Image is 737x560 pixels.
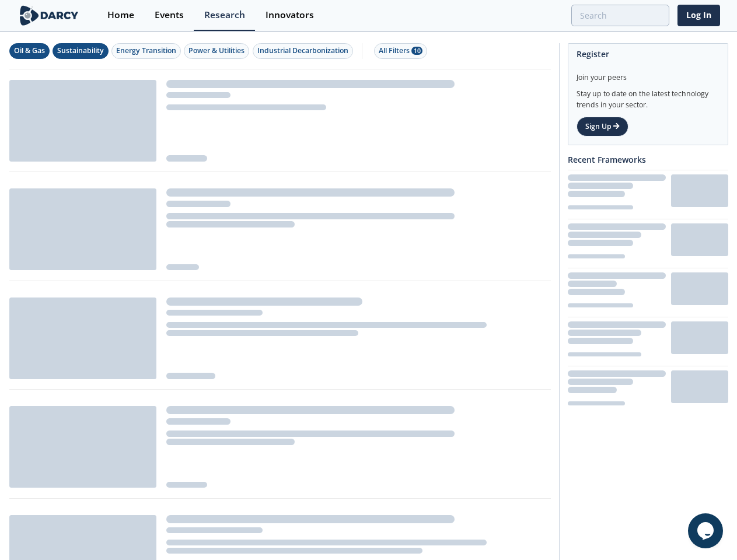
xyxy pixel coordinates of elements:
[266,10,314,20] div: Innovators
[111,43,181,59] button: Energy Transition
[57,45,104,56] div: Sustainability
[184,43,249,59] button: Power & Utilities
[379,45,422,56] div: All Filters
[577,44,719,64] div: Register
[374,43,427,59] button: All Filters 10
[253,43,353,59] button: Industrial Decarbonization
[571,5,669,26] input: Advanced Search
[9,43,50,59] button: Oil & Gas
[116,45,176,56] div: Energy Transition
[577,64,719,83] div: Join your peers
[577,83,719,110] div: Stay up to date on the latest technology trends in your sector.
[257,45,348,56] div: Industrial Decarbonization
[568,149,728,170] div: Recent Frameworks
[688,513,725,548] iframe: chat widget
[53,43,109,59] button: Sustainability
[204,10,245,20] div: Research
[411,47,422,55] span: 10
[677,5,720,26] a: Log In
[14,45,45,56] div: Oil & Gas
[107,10,134,20] div: Home
[188,45,244,56] div: Power & Utilities
[577,117,628,136] a: Sign Up
[155,10,184,20] div: Events
[18,5,81,26] img: logo-wide.svg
